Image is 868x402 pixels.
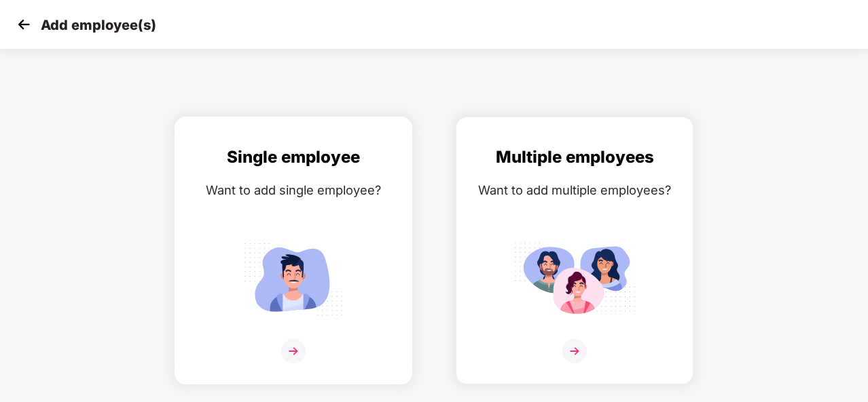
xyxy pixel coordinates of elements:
[470,180,679,200] div: Want to add multiple employees?
[562,339,587,363] img: svg+xml;base64,PHN2ZyB4bWxucz0iaHR0cDovL3d3dy53My5vcmcvMjAwMC9zdmciIHdpZHRoPSIzNiIgaGVpZ2h0PSIzNi...
[232,237,355,321] img: svg+xml;base64,PHN2ZyB4bWxucz0iaHR0cDovL3d3dy53My5vcmcvMjAwMC9zdmciIGlkPSJTaW5nbGVfZW1wbG95ZWUiIH...
[470,144,679,170] div: Multiple employees
[513,237,636,321] img: svg+xml;base64,PHN2ZyB4bWxucz0iaHR0cDovL3d3dy53My5vcmcvMjAwMC9zdmciIGlkPSJNdWx0aXBsZV9lbXBsb3llZS...
[41,17,156,33] p: Add employee(s)
[14,14,34,35] img: svg+xml;base64,PHN2ZyB4bWxucz0iaHR0cDovL3d3dy53My5vcmcvMjAwMC9zdmciIHdpZHRoPSIzMCIgaGVpZ2h0PSIzMC...
[189,180,398,200] div: Want to add single employee?
[189,144,398,170] div: Single employee
[281,339,306,363] img: svg+xml;base64,PHN2ZyB4bWxucz0iaHR0cDovL3d3dy53My5vcmcvMjAwMC9zdmciIHdpZHRoPSIzNiIgaGVpZ2h0PSIzNi...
